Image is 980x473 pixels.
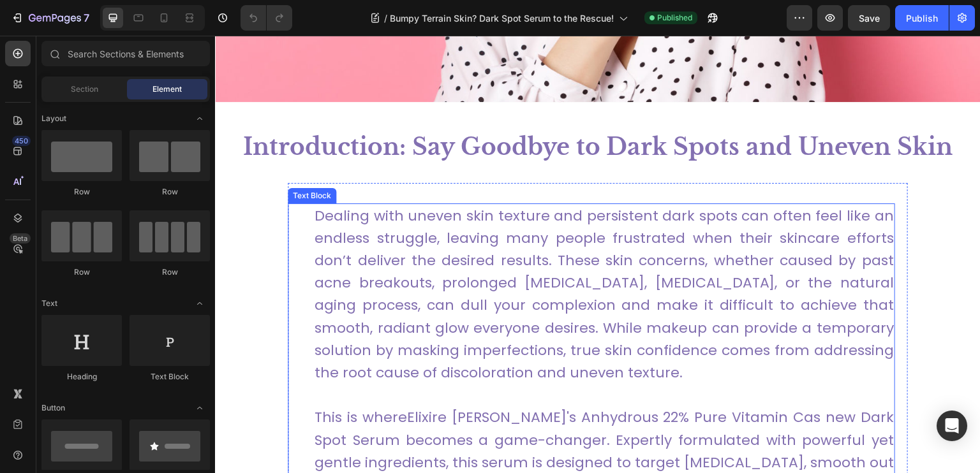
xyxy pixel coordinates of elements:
[152,84,182,95] span: Element
[657,12,692,24] span: Published
[859,13,880,24] span: Save
[130,266,210,278] div: Row
[41,113,66,124] span: Layout
[189,293,210,314] span: Toggle open
[41,186,122,198] div: Row
[189,108,210,129] span: Toggle open
[41,371,122,382] div: Heading
[41,266,122,278] div: Row
[41,402,65,414] span: Button
[895,5,949,31] button: Publish
[5,5,95,31] button: 7
[75,154,119,166] div: Text Block
[71,84,98,95] span: Section
[130,371,210,382] div: Text Block
[41,41,210,66] input: Search Sections & Elements
[130,186,210,198] div: Row
[192,372,589,391] a: Elixire [PERSON_NAME]'s Anhydrous 22% Pure Vitamin C
[384,11,387,25] span: /
[390,11,614,25] span: Bumpy Terrain Skin? Dark Spot Serum to the Rescue!
[848,5,890,31] button: Save
[84,10,89,25] p: 7
[10,233,31,244] div: Beta
[189,398,210,418] span: Toggle open
[215,36,980,473] iframe: Design area
[937,411,967,441] div: Open Intercom Messenger
[12,136,31,146] div: 450
[41,298,57,309] span: Text
[241,5,292,31] div: Undo/Redo
[906,11,938,25] div: Publish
